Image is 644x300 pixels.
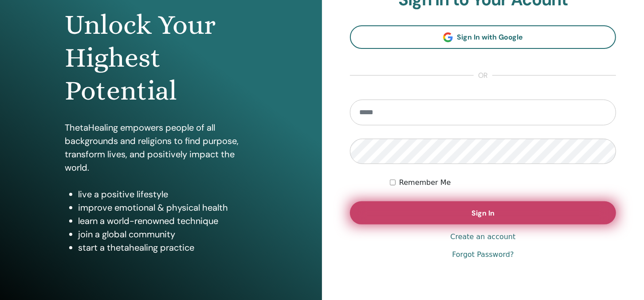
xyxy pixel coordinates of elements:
button: Sign In [350,201,616,224]
span: Sign In with Google [457,32,523,42]
span: or [474,70,492,81]
li: live a positive lifestyle [78,188,257,201]
div: Keep me authenticated indefinitely or until I manually logout [390,177,616,188]
h1: Unlock Your Highest Potential [65,8,257,108]
a: Create an account [450,232,515,242]
p: ThetaHealing empowers people of all backgrounds and religions to find purpose, transform lives, a... [65,121,257,174]
label: Remember Me [399,177,451,188]
span: Sign In [471,208,495,218]
a: Forgot Password? [452,249,514,260]
li: learn a world-renowned technique [78,214,257,228]
li: start a thetahealing practice [78,241,257,254]
a: Sign In with Google [350,25,616,49]
li: join a global community [78,228,257,241]
li: improve emotional & physical health [78,201,257,214]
